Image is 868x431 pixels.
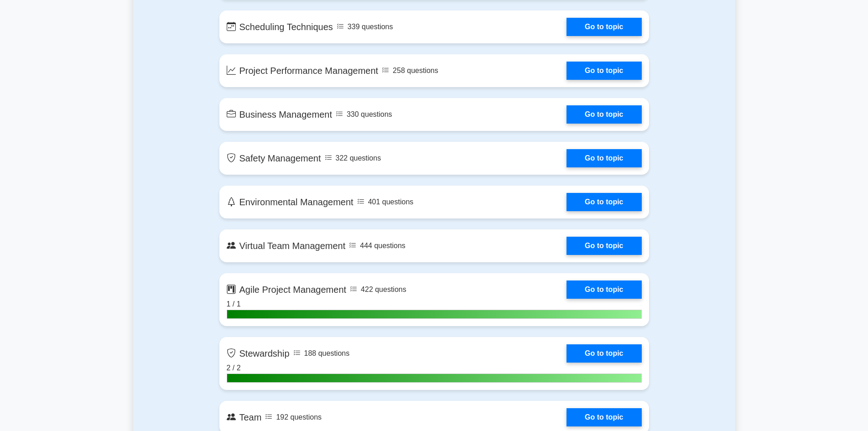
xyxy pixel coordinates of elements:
[567,344,641,363] a: Go to topic
[567,408,641,426] a: Go to topic
[567,280,641,299] a: Go to topic
[567,62,641,80] a: Go to topic
[567,237,641,255] a: Go to topic
[567,193,641,211] a: Go to topic
[567,105,641,124] a: Go to topic
[567,18,641,36] a: Go to topic
[567,149,641,167] a: Go to topic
